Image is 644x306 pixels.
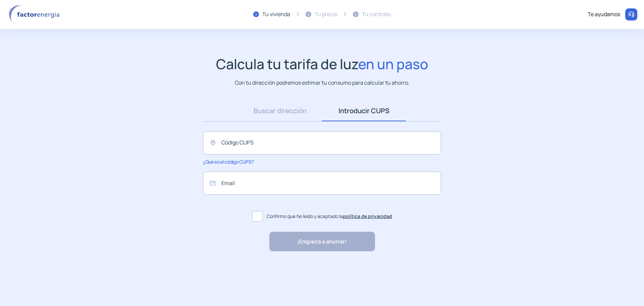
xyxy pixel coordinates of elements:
[343,213,392,219] a: política de privacidad
[322,100,406,121] a: Introducir CUPS
[7,5,64,24] img: logo factor
[216,56,428,72] h1: Calcula tu tarifa de luz
[315,10,337,19] div: Tu precio
[628,11,635,18] img: llamar
[358,54,428,73] span: en un paso
[238,100,322,121] a: Buscar dirección
[588,10,620,19] div: Te ayudamos
[362,10,391,19] div: Tu contrato
[262,10,290,19] div: Tu vivienda
[203,159,254,165] span: ¿Qué es el código CUPS?
[267,213,392,220] span: Confirmo que he leído y aceptado la
[235,79,410,87] p: Con tu dirección podremos estimar tu consumo para calcular tu ahorro.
